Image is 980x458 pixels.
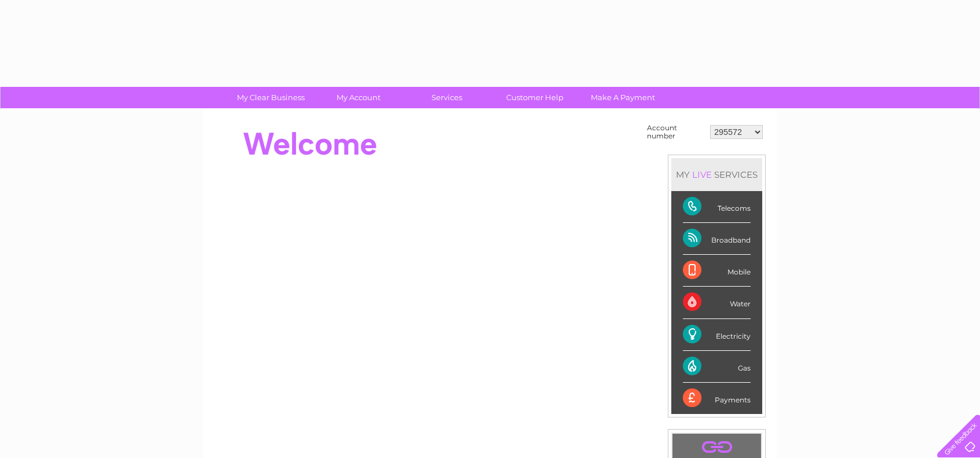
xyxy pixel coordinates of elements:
[690,169,714,180] div: LIVE
[487,87,583,108] a: Customer Help
[683,223,751,255] div: Broadband
[223,87,319,108] a: My Clear Business
[683,287,751,318] div: Water
[683,255,751,287] div: Mobile
[671,158,762,191] div: MY SERVICES
[683,351,751,383] div: Gas
[644,121,707,143] td: Account number
[683,319,751,351] div: Electricity
[683,191,751,223] div: Telecoms
[683,383,751,414] div: Payments
[399,87,495,108] a: Services
[675,437,758,457] a: .
[575,87,671,108] a: Make A Payment
[311,87,407,108] a: My Account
